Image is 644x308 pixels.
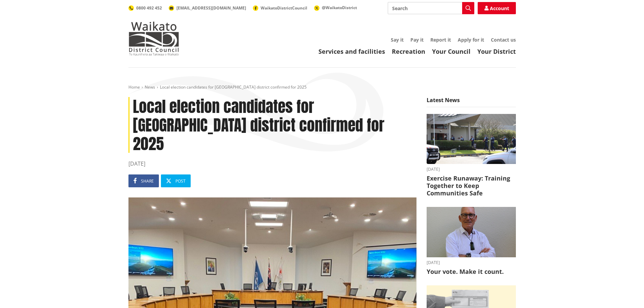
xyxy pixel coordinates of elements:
a: [DATE] Exercise Runaway: Training Together to Keep Communities Safe [427,114,516,197]
a: Report it [430,37,451,43]
time: [DATE] [427,167,516,171]
h3: Exercise Runaway: Training Together to Keep Communities Safe [427,175,516,197]
img: Craig Hobbs [427,207,516,257]
span: Share [141,178,154,184]
img: AOS Exercise Runaway [427,114,516,164]
a: Your Council [432,47,471,55]
span: Post [175,178,186,184]
a: Apply for it [458,37,484,43]
a: Pay it [410,37,424,43]
a: Share [128,174,159,187]
nav: breadcrumb [128,85,516,90]
span: WaikatoDistrictCouncil [261,5,307,11]
a: 0800 492 452 [128,5,162,11]
a: Home [128,84,140,90]
h5: Latest News [427,97,516,107]
h3: Your vote. Make it count. [427,268,516,276]
a: Say it [391,37,404,43]
span: @WaikatoDistrict [322,5,357,10]
a: News [145,84,155,90]
span: 0800 492 452 [136,5,162,11]
a: @WaikatoDistrict [314,5,357,10]
time: [DATE] [128,160,416,168]
a: WaikatoDistrictCouncil [253,5,307,11]
a: Contact us [491,37,516,43]
h1: Local election candidates for [GEOGRAPHIC_DATA] district confirmed for 2025 [128,97,416,153]
a: Services and facilities [318,47,385,55]
a: Post [161,174,191,187]
time: [DATE] [427,261,516,265]
a: Your District [477,47,516,55]
span: Local election candidates for [GEOGRAPHIC_DATA] district confirmed for 2025 [160,84,307,90]
input: Search input [388,2,474,14]
a: Account [478,2,516,14]
a: [DATE] Your vote. Make it count. [427,207,516,275]
a: [EMAIL_ADDRESS][DOMAIN_NAME] [169,5,246,11]
span: [EMAIL_ADDRESS][DOMAIN_NAME] [176,5,246,11]
a: Recreation [392,47,425,55]
img: Waikato District Council - Te Kaunihera aa Takiwaa o Waikato [128,22,179,55]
